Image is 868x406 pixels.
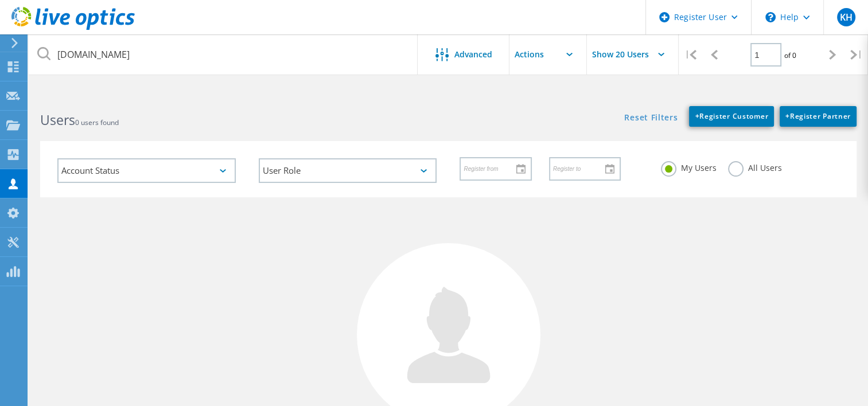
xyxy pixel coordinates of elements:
[689,106,774,127] a: +Register Customer
[784,50,796,60] span: of 0
[785,111,851,121] span: Register Partner
[624,114,678,123] a: Reset Filters
[661,161,717,172] label: My Users
[29,34,418,75] input: Search users by name, email, company, etc.
[765,12,776,22] svg: \n
[695,111,768,121] span: Register Customer
[40,111,75,129] b: Users
[75,118,119,127] span: 0 users found
[728,161,782,172] label: All Users
[780,106,857,127] a: +Register Partner
[679,34,702,75] div: |
[454,50,492,58] span: Advanced
[695,111,699,121] b: +
[839,13,852,22] span: KH
[461,158,522,179] input: Register from
[259,158,437,183] div: User Role
[785,111,790,121] b: +
[550,158,612,179] input: Register to
[844,34,868,75] div: |
[11,24,135,32] a: Live Optics Dashboard
[57,158,236,183] div: Account Status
